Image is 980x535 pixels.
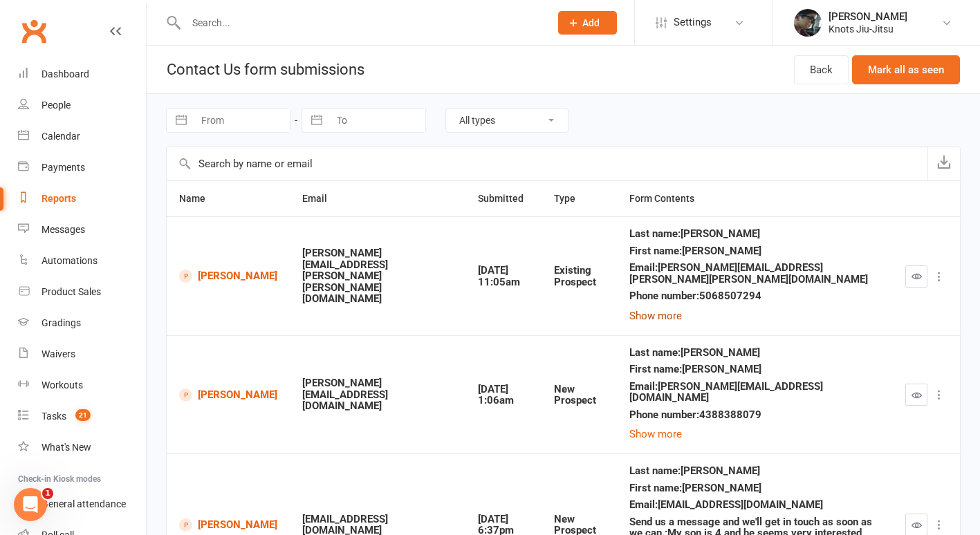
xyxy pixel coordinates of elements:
[629,262,880,285] div: Email : [PERSON_NAME][EMAIL_ADDRESS][PERSON_NAME][PERSON_NAME][DOMAIN_NAME]
[629,347,880,359] div: Last name : [PERSON_NAME]
[41,379,83,391] div: Workouts
[629,482,880,494] div: First name : [PERSON_NAME]
[41,442,91,453] div: What's New
[18,183,146,214] a: Reports
[18,152,146,183] a: Payments
[629,426,682,442] button: Show more
[41,68,89,79] div: Dashboard
[629,364,880,375] div: First name : [PERSON_NAME]
[542,181,617,216] th: Type
[18,245,146,276] a: Automations
[18,339,146,370] a: Waivers
[852,55,960,84] button: Mark all as seen
[41,411,66,422] div: Tasks
[41,131,80,142] div: Calendar
[41,193,76,204] div: Reports
[478,265,530,288] div: [DATE] 11:05am
[194,109,290,132] input: From
[478,384,530,406] div: [DATE] 1:06am
[167,147,927,180] input: Search by name or email
[41,162,85,173] div: Payments
[554,265,604,288] div: Existing Prospect
[18,432,146,463] a: What's New
[41,224,85,235] div: Messages
[829,10,907,23] div: [PERSON_NAME]
[41,317,81,328] div: Gradings
[794,9,822,37] img: thumb_image1614103803.png
[302,247,453,305] div: [PERSON_NAME][EMAIL_ADDRESS][PERSON_NAME][PERSON_NAME][DOMAIN_NAME]
[629,381,880,404] div: Email : [PERSON_NAME][EMAIL_ADDRESS][DOMAIN_NAME]
[554,384,604,406] div: New Prospect
[41,286,101,297] div: Product Sales
[18,370,146,401] a: Workouts
[582,17,600,28] span: Add
[629,245,880,257] div: First name : [PERSON_NAME]
[18,489,146,520] a: General attendance kiosk mode
[147,46,364,93] h1: Contact Us form submissions
[674,7,712,38] span: Settings
[629,499,880,511] div: Email : [EMAIL_ADDRESS][DOMAIN_NAME]
[182,13,540,32] input: Search...
[629,308,682,324] button: Show more
[41,100,71,111] div: People
[629,290,880,302] div: Phone number : 5068507294
[18,59,146,90] a: Dashboard
[179,388,277,402] a: [PERSON_NAME]
[18,308,146,339] a: Gradings
[794,55,849,84] a: Back
[18,401,146,432] a: Tasks 21
[18,90,146,121] a: People
[41,255,98,266] div: Automations
[17,14,51,48] a: Clubworx
[465,181,542,216] th: Submitted
[629,228,880,240] div: Last name : [PERSON_NAME]
[290,181,465,216] th: Email
[14,488,47,521] iframe: Intercom live chat
[41,348,75,359] div: Waivers
[302,377,453,412] div: [PERSON_NAME][EMAIL_ADDRESS][DOMAIN_NAME]
[167,181,290,216] th: Name
[179,270,277,283] a: [PERSON_NAME]
[329,109,425,132] input: To
[18,121,146,152] a: Calendar
[629,465,880,477] div: Last name : [PERSON_NAME]
[75,409,91,421] span: 21
[18,276,146,308] a: Product Sales
[829,23,907,35] div: Knots Jiu-Jitsu
[18,214,146,245] a: Messages
[629,409,880,421] div: Phone number : 4388388079
[179,518,277,532] a: [PERSON_NAME]
[617,181,893,216] th: Form Contents
[558,11,617,35] button: Add
[42,488,53,499] span: 1
[41,498,126,509] div: General attendance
